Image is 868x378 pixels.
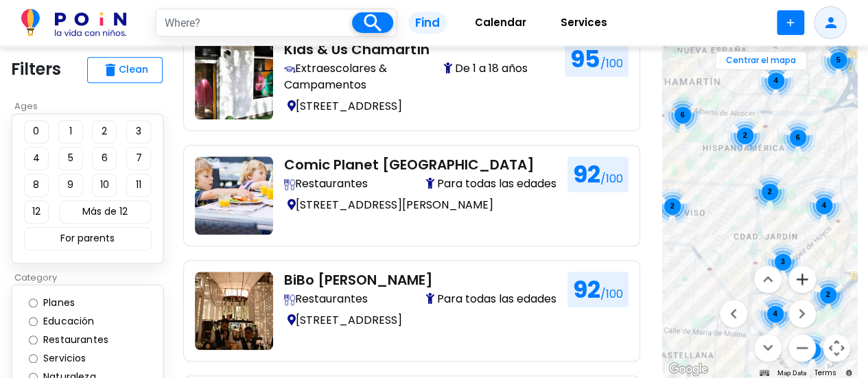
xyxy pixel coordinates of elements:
[720,300,747,327] button: Move left
[11,57,61,82] p: Filters
[284,96,554,116] p: [STREET_ADDRESS]
[92,120,117,143] button: 2
[102,62,119,78] span: delete
[284,64,295,75] img: Encuentra centros educativos, academias y actividades extraescolares para niños de 0 a 10 años. F...
[21,9,126,36] img: POiN
[600,171,623,187] span: /100
[458,6,543,40] a: Calendar
[195,156,629,235] a: comic-planet-madrid Comic Planet [GEOGRAPHIC_DATA] Descubre restaurantes family-friendly con zona...
[195,41,273,119] img: kids-and-us-chamartin
[360,11,384,35] i: search
[284,41,554,58] h2: Kids & Us Chamartín
[760,368,769,378] button: Keyboard shortcuts
[567,156,629,192] h1: 92
[397,6,458,40] a: Find
[58,147,83,170] button: 5
[24,174,49,197] button: 8
[195,272,273,350] img: bibo-dani-garcia
[40,351,100,366] label: Servicios
[284,156,556,173] h2: Comic Planet [GEOGRAPHIC_DATA]
[767,187,771,196] span: 2
[58,120,83,143] button: 1
[126,120,151,143] button: 3
[92,174,117,197] button: 10
[284,195,556,215] p: [STREET_ADDRESS][PERSON_NAME]
[92,147,117,170] button: 6
[444,60,554,93] span: De 1 a 18 años
[795,133,799,141] span: 6
[59,200,151,224] button: Más de 12
[24,120,49,143] button: 0
[24,147,49,170] button: 4
[670,202,674,210] span: 2
[773,76,777,84] span: 4
[426,176,556,192] span: Para todas las edades
[469,12,532,34] span: Calendar
[777,368,806,378] button: Map Data
[742,131,747,139] span: 2
[284,294,295,305] img: Descubre restaurantes family-friendly con zonas infantiles, tronas, menús para niños y espacios a...
[195,156,273,235] img: comic-planet-madrid
[715,51,807,70] button: Centrar el mapa
[543,6,624,40] a: Services
[195,272,629,350] a: bibo-dani-garcia BiBo [PERSON_NAME] Descubre restaurantes family-friendly con zonas infantiles, t...
[11,99,172,113] p: Ages
[24,227,152,250] button: For parents
[284,179,295,190] img: Descubre restaurantes family-friendly con zonas infantiles, tronas, menús para niños y espacios a...
[156,10,352,36] input: Where?
[284,291,368,307] span: Restaurantes
[845,369,853,377] a: Report errors in the road map or imagery to Google
[40,296,89,310] label: Planes
[666,360,711,378] a: Open this area in Google Maps (opens a new window)
[754,265,782,293] button: Move up
[825,290,830,298] span: 2
[565,41,629,77] h1: 95
[284,310,556,330] p: [STREET_ADDRESS]
[814,368,836,378] a: Terms (opens in new tab)
[821,201,825,209] span: 4
[40,314,108,329] label: Educación
[426,291,556,307] span: Para todas las edades
[87,57,163,83] button: deleteClean
[666,360,711,378] img: Google
[408,12,447,34] span: Find
[195,41,629,119] a: kids-and-us-chamartin Kids & Us Chamartín Encuentra centros educativos, academias y actividades e...
[788,334,816,362] button: Zoom out
[126,174,151,197] button: 11
[788,265,816,293] button: Zoom in
[554,12,613,34] span: Services
[284,272,556,288] h2: BiBo [PERSON_NAME]
[788,300,816,327] button: Move right
[680,110,684,119] span: 6
[600,56,623,71] span: /100
[780,257,784,265] span: 3
[284,60,442,93] span: Extraescolares & Campamentos
[24,200,49,224] button: 12
[754,334,782,362] button: Move down
[126,147,151,170] button: 7
[567,272,629,307] h1: 92
[600,286,623,302] span: /100
[836,56,840,64] span: 5
[823,334,850,362] button: Map camera controls
[11,271,172,285] p: Category
[58,174,83,197] button: 9
[40,333,122,347] label: Restaurantes
[284,176,368,192] span: Restaurantes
